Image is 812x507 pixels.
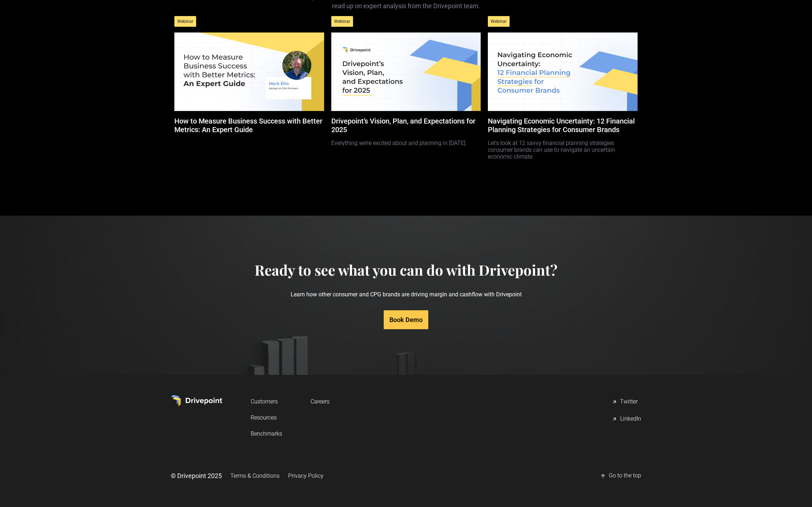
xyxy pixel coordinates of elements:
[331,10,481,152] a: WebinarDrivepoint’s Vision, Plan, and Expectations for 2025Everything we’re excited about and pla...
[174,16,196,27] div: Webinar
[488,117,637,134] h5: Navigating Economic Uncertainty: 12 Financial Planning Strategies for Consumer Brands
[255,261,557,278] h4: Ready to see what you can do with Drivepoint?
[600,469,641,483] a: Go to the top
[288,469,323,482] a: Privacy Policy
[174,10,324,145] a: WebinarHow to Measure Business Success with Better Metrics: An Expert Guide
[230,469,280,482] a: Terms & Conditions
[612,412,641,426] a: LinkedIn
[174,117,324,134] h5: How to Measure Business Success with Better Metrics: An Expert Guide
[331,117,481,134] h5: Drivepoint’s Vision, Plan, and Expectations for 2025
[251,395,282,408] a: Customers
[384,310,428,329] a: Book Demo
[251,427,282,440] a: Benchmarks
[171,471,222,480] div: © Drivepoint 2025
[311,395,330,408] a: Careers
[331,16,353,27] div: Webinar
[488,10,637,166] a: WebinarNavigating Economic Uncertainty: 12 Financial Planning Strategies for Consumer BrandsLet's...
[488,134,637,160] p: Let's look at 12 savvy financial planning strategies consumer brands can use to navigate an uncer...
[331,134,481,146] p: Everything we’re excited about and planning in [DATE].
[488,16,510,27] div: Webinar
[620,415,641,423] div: LinkedIn
[612,395,641,409] a: Twitter
[251,411,282,424] a: Resources
[255,278,557,310] p: Learn how other consumer and CPG brands are driving margin and cashflow with Drivepoint
[620,398,638,406] div: Twitter
[609,472,641,480] div: Go to the top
